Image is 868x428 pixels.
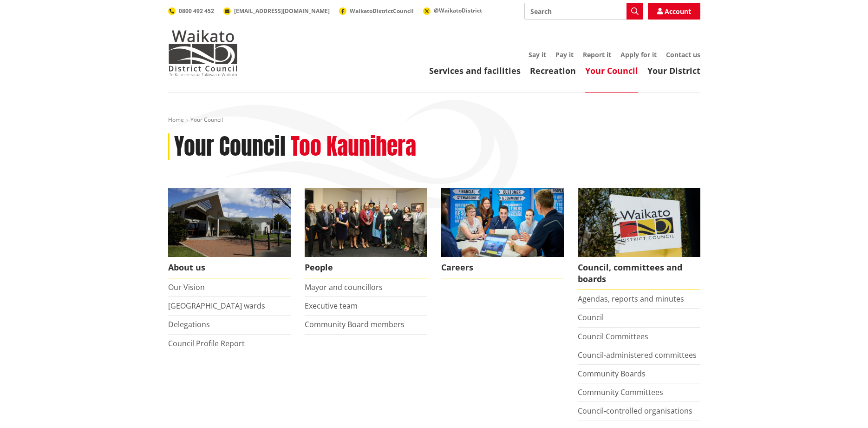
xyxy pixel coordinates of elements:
a: Apply for it [620,50,657,59]
a: Account [648,3,700,20]
span: @WaikatoDistrict [434,7,482,14]
a: Waikato-District-Council-sign Council, committees and boards [578,188,700,290]
span: Your Council [190,116,223,124]
h2: Too Kaunihera [291,133,416,160]
a: Services and facilities [429,65,521,76]
a: Pay it [555,50,574,59]
a: Mayor and councillors [305,282,383,292]
img: WDC Building 0015 [168,188,291,257]
a: Home [168,116,184,124]
a: WaikatoDistrictCouncil [339,7,414,15]
a: [GEOGRAPHIC_DATA] wards [168,301,265,311]
a: 0800 492 452 [168,7,214,15]
img: 2022 Council [305,188,427,257]
a: @WaikatoDistrict [423,7,482,14]
a: Community Board members [305,319,405,329]
span: Careers [441,257,564,278]
a: Contact us [666,50,700,59]
a: Council-controlled organisations [578,406,692,416]
span: Council, committees and boards [578,257,700,290]
span: WaikatoDistrictCouncil [350,7,414,15]
a: [EMAIL_ADDRESS][DOMAIN_NAME] [223,7,330,15]
img: Waikato-District-Council-sign [578,188,700,257]
a: Agendas, reports and minutes [578,294,684,304]
h1: Your Council [174,133,286,160]
a: Council [578,312,604,323]
a: Report it [583,50,611,59]
a: Executive team [305,301,358,311]
a: Community Boards [578,369,646,379]
a: Council Committees [578,331,648,342]
a: 2022 Council People [305,188,427,278]
a: Delegations [168,319,210,329]
span: 0800 492 452 [179,7,214,15]
img: Office staff in meeting - Career page [441,188,564,257]
a: Council Profile Report [168,338,245,349]
a: WDC Building 0015 About us [168,188,291,278]
span: About us [168,257,291,278]
span: People [305,257,427,278]
img: Waikato District Council - Te Kaunihera aa Takiwaa o Waikato [168,30,238,76]
a: Your District [647,65,700,76]
a: Careers [441,188,564,278]
a: Our Vision [168,282,205,292]
a: Your Council [585,65,638,76]
a: Council-administered committees [578,350,697,360]
nav: breadcrumb [168,116,700,124]
input: Search input [524,3,643,20]
a: Community Committees [578,387,663,397]
span: [EMAIL_ADDRESS][DOMAIN_NAME] [234,7,330,15]
a: Say it [529,50,546,59]
a: Recreation [530,65,576,76]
